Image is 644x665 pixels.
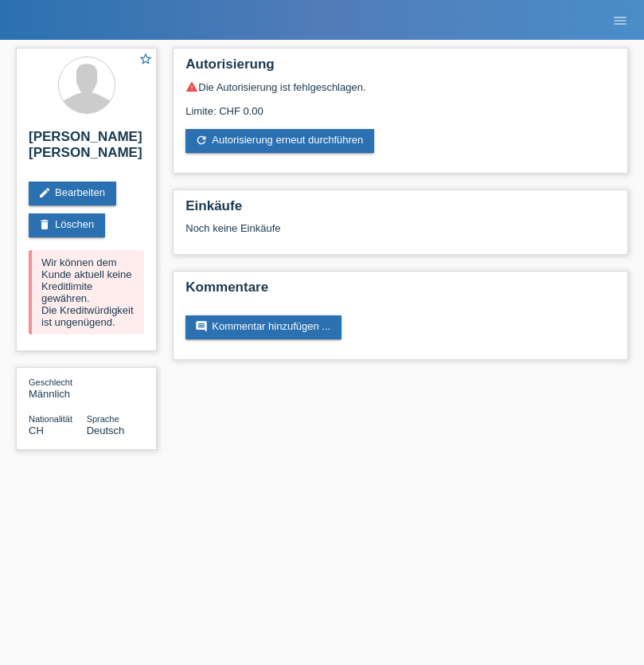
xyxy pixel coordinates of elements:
span: Geschlecht [29,377,72,387]
div: Wir können dem Kunde aktuell keine Kreditlimite gewähren. Die Kreditwürdigkeit ist ungenügend. [29,250,144,334]
i: comment [195,320,208,333]
a: menu [604,15,636,25]
a: editBearbeiten [29,182,116,205]
div: Limite: CHF 0.00 [185,93,615,117]
span: Deutsch [87,424,125,436]
i: menu [612,13,628,29]
span: Schweiz [29,424,44,436]
h2: Kommentare [185,280,615,303]
i: delete [38,218,51,231]
i: warning [185,80,198,93]
h2: Autorisierung [185,57,615,80]
a: star_border [139,52,153,68]
i: edit [38,186,51,199]
div: Noch keine Einkäufe [185,222,615,246]
a: refreshAutorisierung erneut durchführen [185,129,374,153]
span: Nationalität [29,414,72,424]
h2: Einkäufe [185,198,615,222]
a: commentKommentar hinzufügen ... [185,315,342,339]
a: deleteLöschen [29,213,105,237]
span: Sprache [87,414,119,424]
div: Männlich [29,376,87,400]
i: refresh [195,134,208,147]
i: star_border [139,52,153,66]
div: Die Autorisierung ist fehlgeschlagen. [185,80,615,93]
h2: [PERSON_NAME] [PERSON_NAME] [29,129,144,169]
